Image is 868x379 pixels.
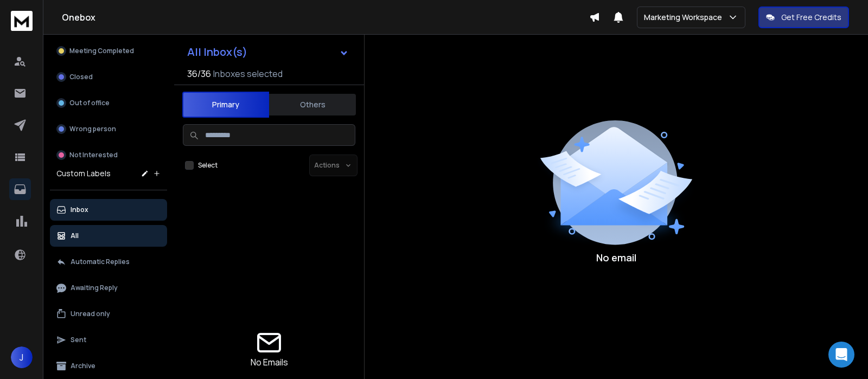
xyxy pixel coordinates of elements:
p: Awaiting Reply [71,284,118,292]
button: Archive [50,355,167,377]
img: logo [11,11,33,31]
button: Closed [50,66,167,88]
button: All Inbox(s) [178,41,358,63]
p: Meeting Completed [69,47,134,55]
p: Get Free Credits [781,12,841,23]
button: Out of office [50,92,167,114]
button: All [50,225,167,247]
button: Meeting Completed [50,40,167,62]
h1: All Inbox(s) [187,47,247,57]
button: Awaiting Reply [50,277,167,299]
p: Unread only [71,310,110,318]
div: Open Intercom Messenger [828,342,854,368]
p: Sent [71,336,86,344]
p: Inbox [71,205,88,214]
button: J [11,346,33,368]
button: Sent [50,329,167,351]
button: Get Free Credits [758,7,849,28]
button: Automatic Replies [50,251,167,273]
button: Primary [182,92,269,118]
button: Wrong person [50,118,167,140]
p: Out of office [69,99,110,107]
p: Closed [69,73,93,81]
h3: Custom Labels [56,168,111,179]
button: Unread only [50,303,167,325]
p: Marketing Workspace [644,12,726,23]
h1: Onebox [62,11,589,24]
p: Wrong person [69,125,116,133]
p: Automatic Replies [71,258,130,266]
button: Others [269,93,356,117]
button: Not Interested [50,144,167,166]
p: No email [596,250,636,265]
p: Archive [71,362,95,370]
p: Not Interested [69,151,118,159]
p: All [71,232,79,240]
button: Inbox [50,199,167,221]
h3: Inboxes selected [213,67,283,80]
label: Select [198,161,218,170]
p: No Emails [251,356,288,369]
span: 36 / 36 [187,67,211,80]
